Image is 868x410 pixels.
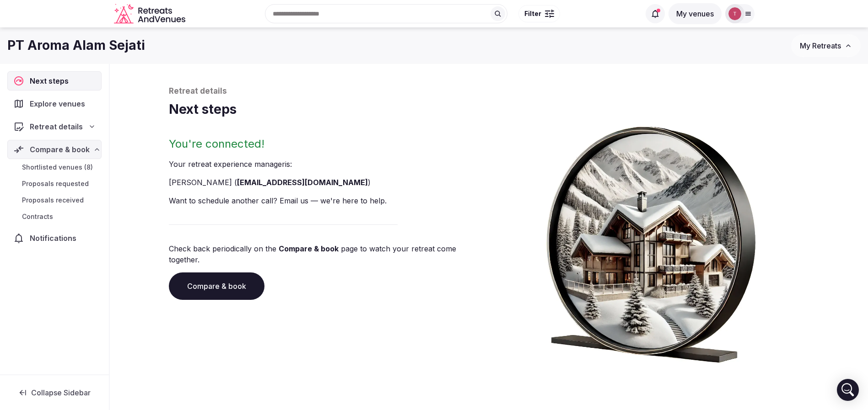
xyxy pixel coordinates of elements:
[7,37,145,54] h1: PT Aroma Alam Sejati
[22,179,89,188] span: Proposals requested
[169,243,485,265] p: Check back periodically on the page to watch your retreat come together.
[524,9,541,18] span: Filter
[837,379,859,401] div: Open Intercom Messenger
[7,194,102,207] a: Proposals received
[7,177,102,190] a: Proposals requested
[7,71,102,91] a: Next steps
[7,229,102,248] a: Notifications
[30,75,72,86] span: Next steps
[169,137,485,151] h2: You're connected!
[30,98,89,109] span: Explore venues
[529,118,773,363] img: Winter chalet retreat in picture frame
[7,383,102,403] button: Collapse Sidebar
[800,41,841,50] span: My Retreats
[791,34,861,57] button: My Retreats
[30,121,83,132] span: Retreat details
[31,388,91,397] span: Collapse Sidebar
[169,86,809,97] p: Retreat details
[7,210,102,223] a: Contracts
[669,3,722,24] button: My venues
[22,163,93,172] span: Shortlisted venues (8)
[22,196,84,205] span: Proposals received
[279,244,339,253] a: Compare & book
[22,212,53,221] span: Contracts
[7,161,102,174] a: Shortlisted venues (8)
[169,101,809,118] h1: Next steps
[169,272,264,300] a: Compare & book
[169,195,485,206] p: Want to schedule another call? Email us — we're here to help.
[237,178,368,187] a: [EMAIL_ADDRESS][DOMAIN_NAME]
[114,4,187,24] svg: Retreats and Venues company logo
[518,5,560,22] button: Filter
[114,4,187,24] a: Visit the homepage
[728,7,741,20] img: Thiago Martins
[7,94,102,113] a: Explore venues
[30,144,90,155] span: Compare & book
[169,177,485,188] li: [PERSON_NAME] ( )
[669,9,722,18] a: My venues
[169,159,485,170] p: Your retreat experience manager is :
[30,233,80,244] span: Notifications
